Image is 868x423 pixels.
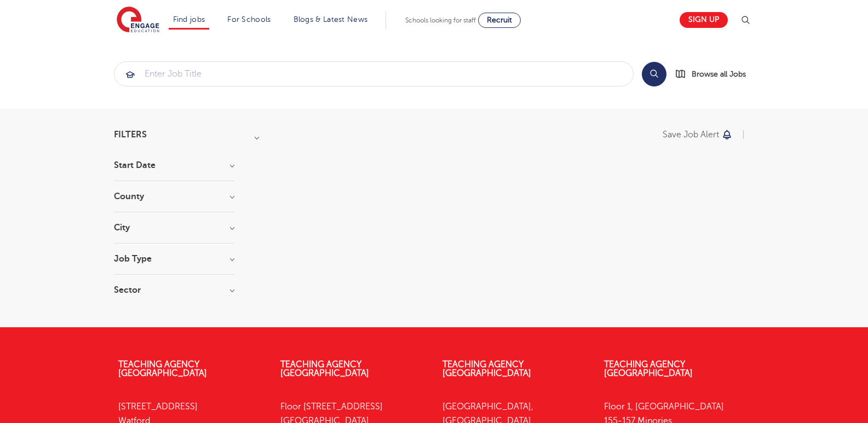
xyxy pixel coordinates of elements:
a: Teaching Agency [GEOGRAPHIC_DATA] [280,360,369,378]
button: Search [642,62,666,86]
button: Save job alert [663,130,733,139]
a: For Schools [227,15,271,24]
div: Submit [114,61,634,86]
h3: Start Date [114,161,234,170]
a: Browse all Jobs [675,68,755,80]
span: Browse all Jobs [692,68,746,80]
h3: Sector [114,286,234,294]
span: Recruit [487,16,512,24]
h3: County [114,192,234,201]
img: Engage Education [117,7,159,34]
a: Teaching Agency [GEOGRAPHIC_DATA] [442,360,531,378]
h3: City [114,223,234,232]
input: Submit [114,62,633,86]
span: Schools looking for staff [405,16,476,24]
a: Blogs & Latest News [294,15,368,24]
a: Find jobs [173,15,205,24]
a: Recruit [478,13,521,28]
span: Filters [114,130,147,139]
a: Sign up [680,12,728,28]
h3: Job Type [114,254,234,263]
a: Teaching Agency [GEOGRAPHIC_DATA] [604,360,693,378]
a: Teaching Agency [GEOGRAPHIC_DATA] [118,360,207,378]
p: Save job alert [663,130,719,139]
